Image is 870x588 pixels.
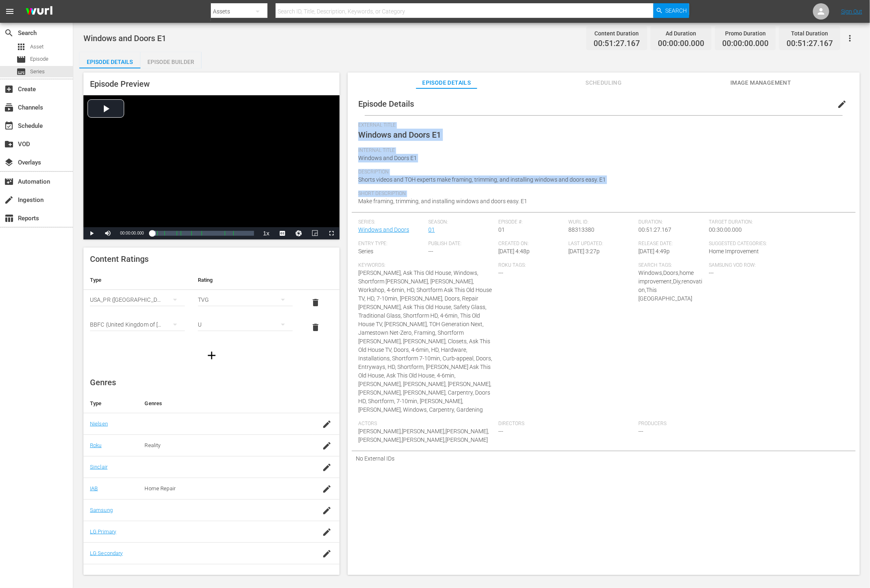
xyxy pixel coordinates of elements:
[90,421,108,427] a: Nielsen
[639,219,705,226] span: Duration:
[79,52,140,72] div: Episode Details
[569,248,600,255] span: [DATE] 3:27p
[30,55,48,63] span: Episode
[4,139,14,149] span: VOD
[358,198,527,204] span: Make framing, trimming, and installing windows and doors easy. E1
[83,394,138,413] th: Type
[16,55,26,64] span: Episode
[358,191,845,197] span: Short Description
[666,3,687,18] span: Search
[83,33,166,43] span: Windows and Doors E1
[90,485,98,491] a: IAB
[428,219,494,226] span: Season:
[79,52,140,68] button: Episode Details
[352,451,856,466] div: No External IDs
[83,270,191,290] th: Type
[832,94,852,114] button: edit
[730,78,791,88] span: Image Management
[358,421,494,427] span: Actors
[594,28,640,39] div: Content Duration
[428,248,433,255] span: ---
[428,226,435,233] a: 01
[709,241,845,247] span: Suggested Categories:
[4,84,14,94] span: Create
[258,227,274,239] button: Playback Rate
[428,241,494,247] span: Publish Date:
[100,227,116,239] button: Mute
[358,248,373,255] span: Series
[4,213,14,223] span: Reports
[498,421,634,427] span: Directors
[569,241,635,247] span: Last Updated:
[358,169,845,176] span: Description
[498,248,530,255] span: [DATE] 4:48p
[4,28,14,38] span: Search
[20,2,59,21] img: ans4CAIJ8jUAAAAAAAAAAAAAAAAAAAAAAAAgQb4GAAAAAAAAAAAAAAAAAAAAAAAAJMjXAAAAAAAAAAAAAAAAAAAAAAAAgAT5G...
[358,428,489,443] span: [PERSON_NAME],[PERSON_NAME],[PERSON_NAME],[PERSON_NAME],[PERSON_NAME],[PERSON_NAME]
[90,529,116,535] a: LG Primary
[90,79,150,89] span: Episode Preview
[658,28,704,39] div: Ad Duration
[83,227,100,239] button: Play
[323,227,340,239] button: Fullscreen
[90,313,185,336] div: BBFC (United Kingdom of [GEOGRAPHIC_DATA] and [GEOGRAPHIC_DATA])
[306,293,325,312] button: delete
[639,262,705,269] span: Search Tags:
[358,176,606,183] span: Shorts videos and TOH experts make framing, trimming, and installing windows and doors easy. E1
[16,67,26,77] span: Series
[4,103,14,112] span: Channels
[90,254,149,264] span: Content Ratings
[358,219,424,226] span: Series:
[90,550,123,556] a: LG Secondary
[307,227,323,239] button: Picture-in-Picture
[90,507,113,513] a: Samsung
[498,428,503,434] span: ---
[90,464,107,470] a: Sinclair
[639,270,703,302] span: Windows,Doors,home improvement,Diy,renovation,This [GEOGRAPHIC_DATA]
[191,270,299,290] th: Rating
[639,226,672,233] span: 00:51:27.167
[639,428,644,434] span: ---
[311,298,320,307] span: delete
[30,43,44,51] span: Asset
[358,147,845,154] span: Internal Title
[90,377,116,387] span: Genres
[416,78,477,88] span: Episode Details
[16,42,26,52] span: Asset
[358,130,441,140] span: Windows and Doors E1
[138,394,313,413] th: Genres
[569,226,595,233] span: 88313380
[5,7,15,16] span: menu
[658,39,704,48] span: 00:00:00.000
[4,158,14,167] span: Overlays
[4,177,14,186] span: Automation
[90,288,185,311] div: USA_PR ([GEOGRAPHIC_DATA])
[498,219,564,226] span: Episode #:
[120,231,144,235] span: 00:00:00.000
[841,8,862,15] a: Sign Out
[152,231,254,236] div: Progress Bar
[291,227,307,239] button: Jump To Time
[83,95,340,239] div: Video Player
[358,155,417,161] span: Windows and Doors E1
[653,3,689,18] button: Search
[837,99,847,109] span: edit
[30,68,45,76] span: Series
[83,270,340,340] table: simple table
[4,195,14,205] span: Ingestion
[639,421,775,427] span: Producers
[594,39,640,48] span: 00:51:27.167
[358,270,492,413] span: [PERSON_NAME], Ask This Old House, Windows, Shortform [PERSON_NAME], [PERSON_NAME], Workshop, 4-6...
[358,226,409,233] a: Windows and Doors
[709,248,759,255] span: Home Improvement
[90,442,102,448] a: Roku
[498,241,564,247] span: Created On:
[311,323,320,332] span: delete
[140,52,202,68] button: Episode Builder
[358,122,845,129] span: External Title
[140,52,202,72] div: Episode Builder
[639,241,705,247] span: Release Date:
[787,39,833,48] span: 00:51:27.167
[722,39,769,48] span: 00:00:00.000
[709,219,845,226] span: Target Duration:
